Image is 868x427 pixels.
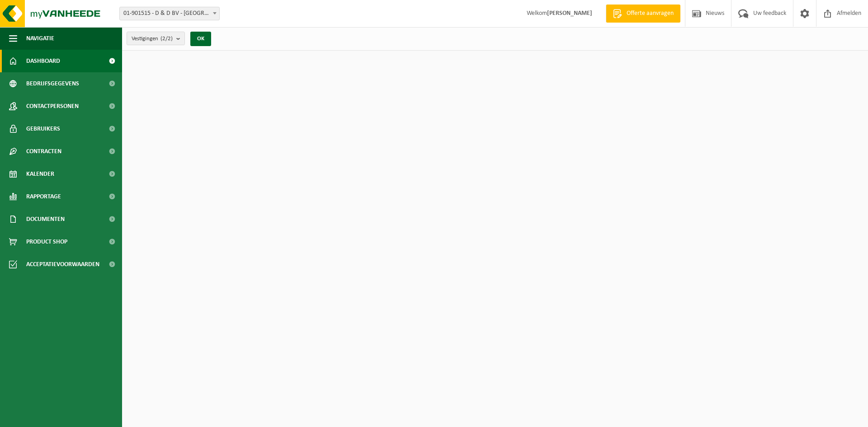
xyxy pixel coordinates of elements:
[132,32,173,46] span: Vestigingen
[190,32,211,46] button: OK
[26,95,79,117] span: Contactpersonen
[26,230,67,253] span: Product Shop
[26,253,99,276] span: Acceptatievoorwaarden
[26,140,61,163] span: Contracten
[624,9,676,18] span: Offerte aanvragen
[26,208,65,230] span: Documenten
[26,27,54,50] span: Navigatie
[26,117,60,140] span: Gebruikers
[127,32,185,45] button: Vestigingen(2/2)
[26,72,79,95] span: Bedrijfsgegevens
[26,163,54,185] span: Kalender
[160,36,173,42] count: (2/2)
[547,10,592,17] strong: [PERSON_NAME]
[606,5,680,23] a: Offerte aanvragen
[120,7,219,20] span: 01-901515 - D & D BV - RUMBEKE
[26,50,60,72] span: Dashboard
[26,185,61,208] span: Rapportage
[119,7,220,20] span: 01-901515 - D & D BV - RUMBEKE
